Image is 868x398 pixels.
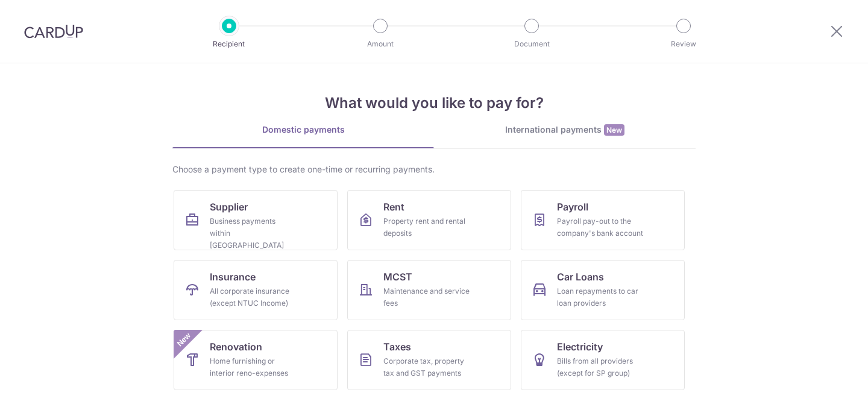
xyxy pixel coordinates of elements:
[557,355,644,379] div: Bills from all providers (except for SP group)
[383,285,470,309] div: Maintenance and service fees
[383,200,404,214] span: Rent
[210,215,297,251] div: Business payments within [GEOGRAPHIC_DATA]
[210,270,256,284] span: Insurance
[210,285,297,309] div: All corporate insurance (except NTUC Income)
[174,190,338,250] a: SupplierBusiness payments within [GEOGRAPHIC_DATA]
[487,38,576,50] p: Document
[557,340,603,354] span: Electricity
[521,330,685,390] a: ElectricityBills from all providers (except for SP group)
[174,260,338,320] a: InsuranceAll corporate insurance (except NTUC Income)
[639,38,728,50] p: Review
[383,270,412,284] span: MCST
[557,285,644,309] div: Loan repayments to car loan providers
[336,38,425,50] p: Amount
[521,190,685,250] a: PayrollPayroll pay-out to the company's bank account
[557,270,604,284] span: Car Loans
[347,260,511,320] a: MCSTMaintenance and service fees
[24,24,83,39] img: CardUp
[172,92,696,114] h4: What would you like to pay for?
[174,330,338,390] a: RenovationHome furnishing or interior reno-expensesNew
[184,38,274,50] p: Recipient
[347,330,511,390] a: TaxesCorporate tax, property tax and GST payments
[383,355,470,379] div: Corporate tax, property tax and GST payments
[383,215,470,239] div: Property rent and rental deposits
[210,200,248,214] span: Supplier
[210,355,297,379] div: Home furnishing or interior reno-expenses
[210,340,262,354] span: Renovation
[521,260,685,320] a: Car LoansLoan repayments to car loan providers
[172,124,434,136] div: Domestic payments
[347,190,511,250] a: RentProperty rent and rental deposits
[172,163,696,175] div: Choose a payment type to create one-time or recurring payments.
[383,340,411,354] span: Taxes
[174,330,194,350] span: New
[604,124,624,136] span: New
[434,124,696,136] div: International payments
[557,215,644,239] div: Payroll pay-out to the company's bank account
[557,200,588,214] span: Payroll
